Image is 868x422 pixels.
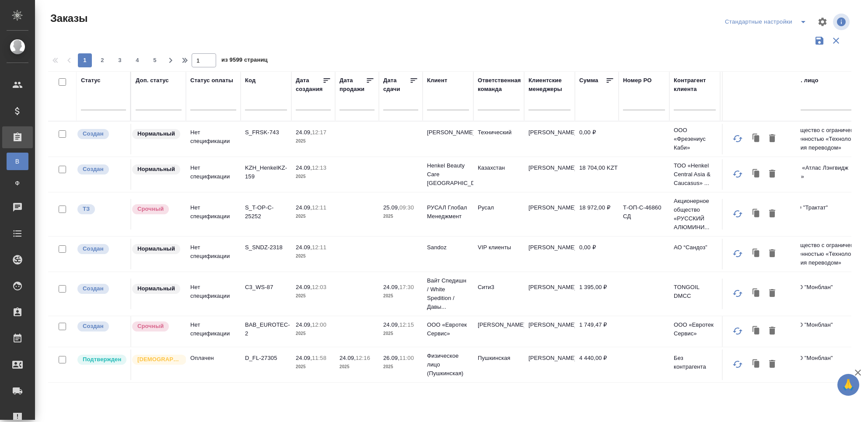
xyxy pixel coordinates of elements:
div: split button [723,15,812,29]
p: 24.09, [296,164,312,171]
td: [PERSON_NAME] [524,239,575,269]
div: Выставляется автоматически, если на указанный объем услуг необходимо больше времени в стандартном... [131,203,182,215]
p: 2025 [383,292,418,300]
p: Создан [83,244,104,253]
button: Удалить [765,206,780,222]
p: 12:16 [356,355,370,361]
td: 1 395,00 ₽ [575,279,619,309]
button: Клонировать [748,356,765,373]
button: 🙏 [837,374,859,396]
p: S_FRSK-743 [245,128,287,137]
p: 24.09, [296,244,312,251]
p: 24.09, [383,284,399,290]
p: Создан [83,322,104,331]
td: Нет спецификации [186,199,241,230]
span: 🙏 [841,376,856,394]
p: 11:00 [399,355,414,361]
p: 09:30 [399,204,414,211]
td: [PERSON_NAME] [720,124,771,154]
td: [PERSON_NAME] [473,316,524,347]
td: [PERSON_NAME] [524,159,575,190]
div: Доп. статус [136,76,169,85]
td: Нет спецификации [186,239,241,269]
p: 24.09, [296,284,312,290]
p: ООО «Евротек Сервис» [674,321,716,338]
td: 0,00 ₽ [575,239,619,269]
p: TONGOIL DMCC [674,283,716,300]
p: 24.09, [339,355,356,361]
button: Сбросить фильтры [828,32,844,49]
td: Пушкинская [473,349,524,380]
button: Клонировать [748,130,765,147]
a: В [7,153,28,170]
div: Номер PO [623,76,651,85]
td: [PERSON_NAME] [720,349,771,380]
p: Нормальный [137,165,175,174]
div: Выставляется автоматически при создании заказа [77,243,126,255]
p: 2025 [296,292,331,300]
button: Обновить [727,283,748,304]
button: Удалить [765,356,780,373]
div: Выставляется автоматически при создании заказа [77,321,126,332]
div: Клиент [427,76,447,85]
p: 2025 [296,363,331,371]
td: 1 749,47 ₽ [575,316,619,347]
p: Физическое лицо (Пушкинская) [427,352,469,378]
p: [PERSON_NAME] [427,128,469,137]
span: 3 [113,56,127,65]
p: 2025 [296,252,331,261]
button: Обновить [727,354,748,375]
td: Технический [473,124,524,154]
p: Sandoz [427,243,469,252]
p: Нормальный [137,129,175,138]
td: 18 704,00 KZT [575,159,619,190]
button: Обновить [727,164,748,185]
button: Клонировать [748,245,765,262]
p: 2025 [383,363,418,371]
p: 2025 [383,212,418,221]
p: 24.09, [296,321,312,328]
p: Нормальный [137,244,175,253]
div: Дата создания [296,76,322,94]
td: Т-ОП-С-46860 СД [619,199,669,230]
p: АО “Сандоз” [674,243,716,252]
p: Нормальный [137,284,175,293]
button: 5 [148,53,162,67]
p: 2025 [296,329,331,338]
p: 2025 [296,172,331,181]
p: 12:11 [312,244,326,251]
p: 11:58 [312,355,326,361]
p: ООО «Евротек Сервис» [427,321,469,338]
p: 24.09, [383,321,399,328]
td: [PERSON_NAME] [720,199,771,230]
div: Статус по умолчанию для стандартных заказов [131,128,182,140]
td: 18 972,00 ₽ [575,199,619,230]
button: Обновить [727,203,748,224]
p: Без контрагента [674,354,716,371]
p: 26.09, [383,355,399,361]
p: 12:17 [312,129,326,136]
p: KZH_HenkelKZ-159 [245,164,287,181]
p: 12:11 [312,204,326,211]
td: [PERSON_NAME] [720,239,771,269]
p: 24.09, [296,129,312,136]
span: Ф [11,179,24,188]
div: Дата продажи [339,76,366,94]
p: [DEMOGRAPHIC_DATA] [137,355,181,364]
button: 4 [130,53,144,67]
td: [PERSON_NAME] [720,279,771,309]
span: из 9599 страниц [221,55,268,67]
p: РУСАЛ Глобал Менеджмент [427,203,469,221]
div: Выставляется автоматически при создании заказа [77,283,126,295]
p: Создан [83,165,104,174]
td: [PERSON_NAME] [524,279,575,309]
p: 24.09, [296,355,312,361]
div: Выставляет КМ после уточнения всех необходимых деталей и получения согласия клиента на запуск. С ... [77,354,126,366]
button: 2 [95,53,109,67]
div: Выставляется автоматически, если на указанный объем услуг необходимо больше времени в стандартном... [131,321,182,332]
button: Обновить [727,321,748,342]
div: Сумма [579,76,598,85]
p: 12:03 [312,284,326,290]
p: 25.09, [383,204,399,211]
button: Клонировать [748,323,765,339]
